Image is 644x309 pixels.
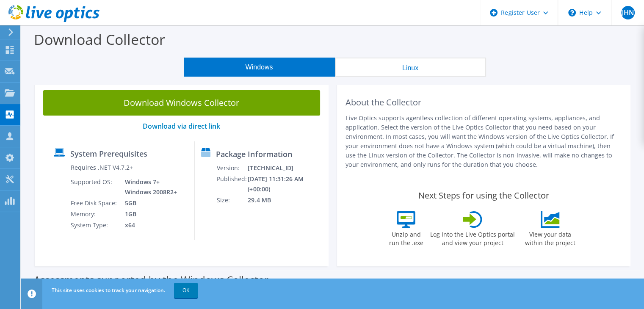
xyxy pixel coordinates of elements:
[387,228,426,247] label: Unzip and run the .exe
[119,198,179,209] td: 5GB
[247,163,324,174] td: [TECHNICAL_ID]
[184,58,335,77] button: Windows
[216,195,247,206] td: Size:
[70,177,119,198] td: Supported OS:
[520,228,580,247] label: View your data within the project
[568,9,576,17] svg: \n
[143,121,220,131] a: Download via direct link
[621,6,635,19] span: JHN
[216,150,292,158] label: Package Information
[216,174,247,195] td: Published:
[119,177,179,198] td: Windows 7+ Windows 2008R2+
[34,30,165,49] label: Download Collector
[43,90,320,116] a: Download Windows Collector
[70,198,119,209] td: Free Disk Space:
[174,283,198,298] a: OK
[335,58,486,77] button: Linux
[70,220,119,231] td: System Type:
[216,163,247,174] td: Version:
[247,195,324,206] td: 29.4 MB
[52,287,165,294] span: This site uses cookies to track your navigation.
[418,190,549,201] label: Next Steps for using the Collector
[34,276,268,284] label: Assessments supported by the Windows Collector
[430,228,515,247] label: Log into the Live Optics portal and view your project
[70,209,119,220] td: Memory:
[70,149,147,158] label: System Prerequisites
[247,174,324,195] td: [DATE] 11:31:26 AM (+00:00)
[345,113,622,169] p: Live Optics supports agentless collection of different operating systems, appliances, and applica...
[71,163,133,172] label: Requires .NET V4.7.2+
[119,209,179,220] td: 1GB
[345,97,622,108] h2: About the Collector
[119,220,179,231] td: x64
